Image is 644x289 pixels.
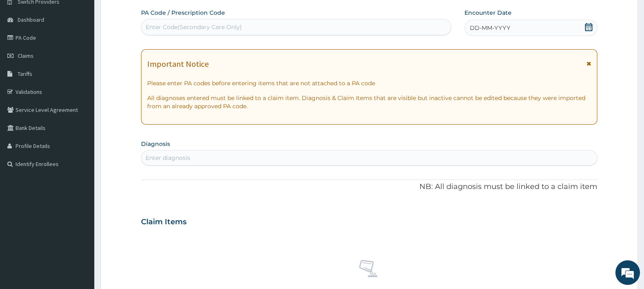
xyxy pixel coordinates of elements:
[18,70,32,77] span: Tariffs
[43,46,138,57] div: Chat with us now
[18,52,34,59] span: Claims
[147,94,591,110] p: All diagnoses entered must be linked to a claim item. Diagnosis & Claim Items that are visible bu...
[146,23,242,31] div: Enter Code(Secondary Care Only)
[141,9,225,17] label: PA Code / Prescription Code
[464,9,512,17] label: Encounter Date
[147,79,591,87] p: Please enter PA codes before entering items that are not attached to a PA code
[141,218,187,227] h3: Claim Items
[48,90,113,173] span: We're online!
[141,140,170,148] label: Diagnosis
[134,4,154,24] div: Minimize live chat window
[470,24,510,32] span: DD-MM-YYYY
[147,59,209,68] h1: Important Notice
[18,16,44,23] span: Dashboard
[4,198,156,226] textarea: Type your message and hit 'Enter'
[15,41,33,61] img: d_794563401_company_1708531726252_794563401
[146,154,190,162] div: Enter diagnosis
[141,182,597,192] p: NB: All diagnosis must be linked to a claim item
